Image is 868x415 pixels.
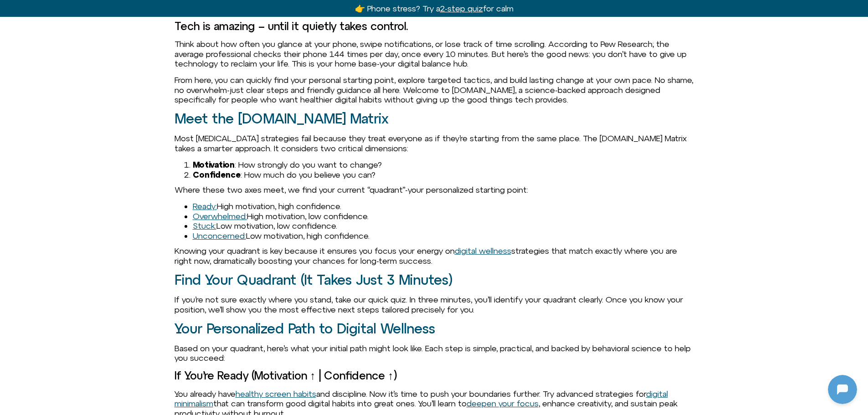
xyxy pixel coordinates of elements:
p: Based on your quadrant, here’s what your initial path might look like. Each step is simple, pract... [175,343,694,363]
a: 👉 Phone stress? Try a2-step quizfor calm [355,4,514,13]
a: Ready: [193,201,217,211]
p: Where these two axes meet, we find your current “quadrant”-your personalized starting point: [175,185,694,195]
li: High motivation, low confidence. [193,211,694,221]
strong: Motivation [193,160,235,169]
h3: Tech is amazing – until it quietly takes control. [175,20,694,32]
h2: Meet the [DOMAIN_NAME] Matrix [175,111,694,126]
u: 2-step quiz [440,4,483,13]
a: Unconcerned: [193,231,246,241]
p: If you’re not sure exactly where you stand, take our quick quiz. In three minutes, you’ll identif... [175,295,694,314]
strong: Confidence [193,170,241,179]
p: Think about how often you glance at your phone, swipe notifications, or lose track of time scroll... [175,39,694,69]
a: digital minimalism [175,389,668,409]
p: Most [MEDICAL_DATA] strategies fail because they treat everyone as if they’re starting from the s... [175,133,694,153]
li: : How much do you believe you can? [193,170,694,180]
li: High motivation, high confidence. [193,201,694,211]
li: Low motivation, low confidence. [193,221,694,231]
h2: Your Personalized Path to Digital Wellness [175,321,694,336]
h3: If You’re Ready (Motivation ↑ | Confidence ↑) [175,369,694,381]
a: deepen your focus [467,399,539,408]
li: Low motivation, high confidence. [193,231,694,241]
iframe: Botpress [828,375,857,404]
a: digital wellness [455,246,511,256]
p: Knowing your quadrant is key because it ensures you focus your energy on strategies that match ex... [175,246,694,266]
a: healthy screen habits [236,389,316,399]
p: From here, you can quickly find your personal starting point, explore targeted tactics, and build... [175,75,694,105]
a: Stuck: [193,221,216,231]
li: : How strongly do you want to change? [193,160,694,170]
h2: Find Your Quadrant (It Takes Just 3 Minutes) [175,272,694,287]
a: Overwhelmed: [193,211,247,221]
